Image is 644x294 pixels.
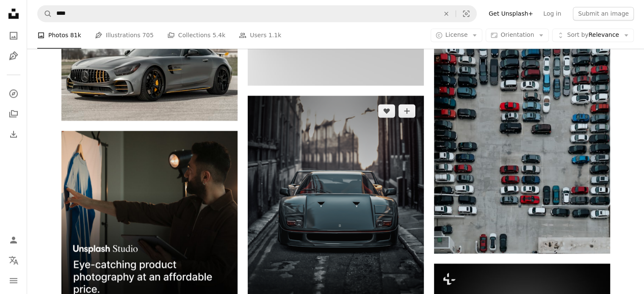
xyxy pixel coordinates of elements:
button: Search Unsplash [38,5,52,22]
button: License [431,29,483,42]
button: Add to Collection [398,104,415,118]
a: black mercedes benz coupe on gray asphalt road [61,58,238,66]
a: aerial photography of cars on parking lot [434,140,610,147]
img: black mercedes benz coupe on gray asphalt road [61,3,238,121]
span: License [445,32,468,38]
button: Submit an image [573,7,634,20]
a: Explore [5,85,22,102]
span: Sort by [567,32,588,38]
a: Get Unsplash+ [484,7,538,20]
span: Orientation [500,32,534,38]
a: Collections [5,105,22,122]
button: Sort byRelevance [552,29,634,42]
form: Find visuals sitewide [37,5,477,22]
button: Clear [437,5,456,22]
span: 705 [142,31,154,40]
button: Like [378,104,395,118]
a: Illustrations 705 [95,22,154,49]
span: 1.1k [268,31,281,40]
a: Users 1.1k [239,22,281,49]
a: black porsche 911 parked on sidewalk during daytime [248,202,424,209]
a: Illustrations [5,47,22,64]
a: Home — Unsplash [5,5,22,24]
span: Relevance [567,31,619,40]
button: Language [5,252,22,269]
img: aerial photography of cars on parking lot [434,33,610,253]
button: Menu [5,272,22,289]
a: Photos [5,27,22,44]
a: Log in / Sign up [5,231,22,248]
a: Download History [5,126,22,143]
button: Visual search [456,5,476,22]
a: Log in [538,7,566,20]
button: Orientation [486,29,549,42]
a: Collections 5.4k [167,22,225,49]
span: 5.4k [213,31,225,40]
